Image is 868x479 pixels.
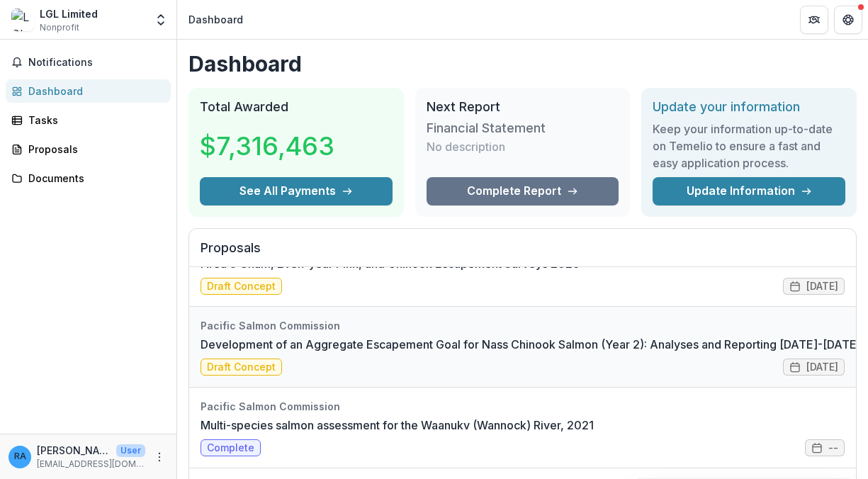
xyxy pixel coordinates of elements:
[6,79,171,103] a: Dashboard
[37,443,111,458] p: [PERSON_NAME]
[37,458,145,470] p: [EMAIL_ADDRESS][DOMAIN_NAME]
[653,99,845,115] h2: Update your information
[28,142,159,157] div: Proposals
[427,99,619,115] h2: Next Report
[201,255,580,272] a: Area 3 Chum, Even-year Pink, and Chinook Escapement Surveys 2026
[116,444,145,457] p: User
[151,449,168,466] button: More
[800,6,828,34] button: Partners
[6,137,171,161] a: Proposals
[6,108,171,132] a: Tasks
[427,177,619,205] a: Complete Report
[40,6,98,21] div: LGL Limited
[653,120,845,171] h3: Keep your information up-to-date on Temelio to ensure a fast and easy application process.
[28,171,159,186] div: Documents
[183,9,249,30] nav: breadcrumb
[834,6,862,34] button: Get Help
[427,120,546,136] h3: Financial Statement
[201,417,594,434] a: Multi-species salmon assessment for the Waanukv (Wannock) River, 2021
[188,12,243,27] div: Dashboard
[151,6,171,34] button: Open entity switcher
[653,177,845,205] a: Update Information
[40,21,79,34] span: Nonprofit
[427,138,505,155] p: No description
[200,177,393,205] button: See All Payments
[28,57,165,69] span: Notifications
[200,127,334,165] h3: $7,316,463
[6,51,171,74] button: Notifications
[11,9,34,31] img: LGL Limited
[28,113,159,128] div: Tasks
[14,452,26,461] div: Richard Alexander
[201,240,845,267] h2: Proposals
[200,99,393,115] h2: Total Awarded
[6,167,171,190] a: Documents
[201,336,861,353] a: Development of an Aggregate Escapement Goal for Nass Chinook Salmon (Year 2): Analyses and Report...
[28,84,159,98] div: Dashboard
[188,51,857,77] h1: Dashboard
